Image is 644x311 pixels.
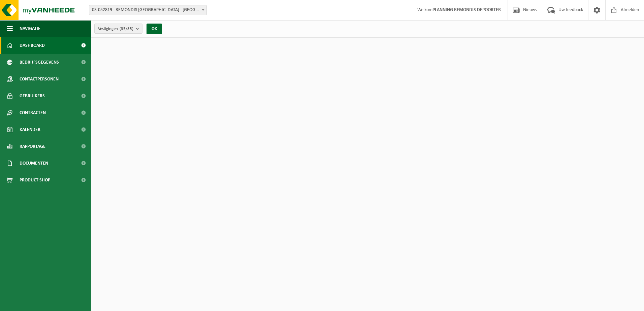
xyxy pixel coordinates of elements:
[20,37,45,54] span: Dashboard
[98,24,133,34] span: Vestigingen
[20,54,59,71] span: Bedrijfsgegevens
[94,24,142,34] button: Vestigingen(35/35)
[20,155,48,172] span: Documenten
[20,172,50,188] span: Product Shop
[20,88,45,104] span: Gebruikers
[20,138,45,155] span: Rapportage
[89,5,206,15] span: 03-052819 - REMONDIS WEST-VLAANDEREN - OOSTENDE
[120,27,133,31] count: (35/35)
[89,5,207,15] span: 03-052819 - REMONDIS WEST-VLAANDEREN - OOSTENDE
[20,104,46,121] span: Contracten
[432,7,501,12] strong: PLANNING REMONDIS DEPOORTER
[20,121,40,138] span: Kalender
[20,71,59,88] span: Contactpersonen
[20,20,40,37] span: Navigatie
[147,24,162,34] button: OK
